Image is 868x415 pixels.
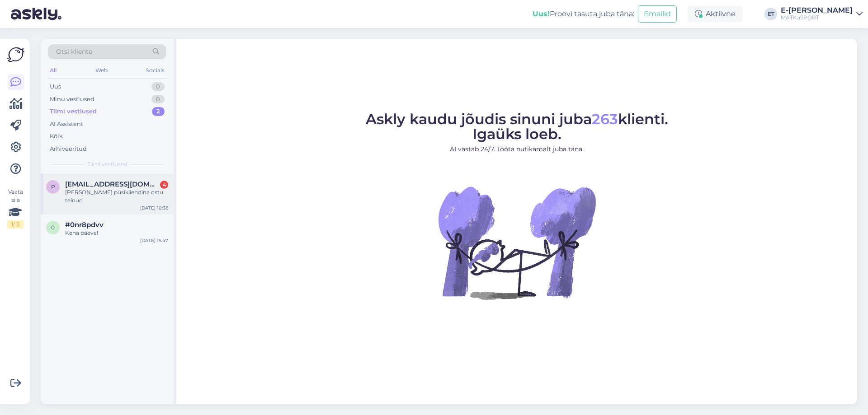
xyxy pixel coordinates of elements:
[50,107,97,116] div: Tiimi vestlused
[533,9,634,19] div: Proovi tasuta juba täna:
[764,8,777,20] div: ET
[638,5,677,23] button: Emailid
[7,46,24,63] img: Askly Logo
[140,205,168,211] div: [DATE] 10:38
[7,188,24,228] div: Vaata siia
[533,9,550,18] b: Uus!
[152,107,165,116] div: 2
[65,221,104,229] span: #0nr8pdvv
[7,220,24,228] div: 1 / 3
[688,6,743,22] div: Aktiivne
[366,110,668,143] span: Askly kaudu jõudis sinuni juba klienti. Igaüks loeb.
[435,161,598,324] img: No Chat active
[51,183,55,190] span: P
[50,132,63,141] div: Kõik
[50,95,94,104] div: Minu vestlused
[94,65,109,76] div: Web
[151,82,165,91] div: 0
[151,95,165,104] div: 0
[50,82,61,91] div: Uus
[50,120,83,129] div: AI Assistent
[51,224,55,231] span: 0
[65,180,159,188] span: Pisikebmw31@gmail.com
[140,237,168,244] div: [DATE] 15:47
[160,181,168,189] div: 4
[56,47,92,56] span: Otsi kliente
[65,229,168,237] div: Kena päeva!
[50,145,87,154] div: Arhiveeritud
[781,14,853,21] div: MATKaSPORT
[144,65,166,76] div: Socials
[65,188,168,205] div: [PERSON_NAME] püsikliendina ostu teinud
[366,145,668,154] p: AI vastab 24/7. Tööta nutikamalt juba täna.
[781,7,853,14] div: E-[PERSON_NAME]
[781,7,863,21] a: E-[PERSON_NAME]MATKaSPORT
[592,110,618,128] span: 263
[87,160,127,168] span: Tiimi vestlused
[48,65,58,76] div: All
